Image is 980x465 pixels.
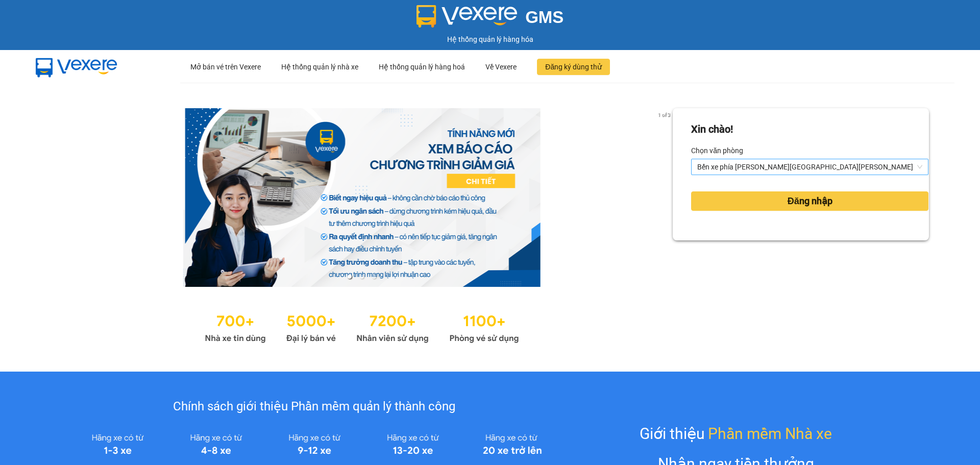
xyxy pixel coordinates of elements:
button: Đăng nhập [691,191,928,211]
div: Hệ thống quản lý hàng hoá [379,51,465,83]
div: Hệ thống quản lý hàng hóa [3,34,977,45]
img: logo 2 [416,5,518,28]
label: Chọn văn phòng [691,142,743,159]
img: mbUUG5Q.png [26,50,128,84]
div: Mở bán vé trên Vexere [190,51,261,83]
li: slide item 1 [348,275,352,279]
span: Phần mềm Nhà xe [708,422,832,446]
div: Về Vexere [485,51,517,83]
button: next slide / item [658,108,673,287]
a: GMS [416,15,564,23]
button: Đăng ký dùng thử [537,59,610,75]
span: Đăng ký dùng thử [545,61,602,72]
div: Giới thiệu [640,422,832,446]
span: Bến xe phía Tây Thanh Hóa [697,159,922,175]
li: slide item 2 [360,275,364,279]
div: Hệ thống quản lý nhà xe [281,51,358,83]
div: Xin chào! [691,121,733,137]
img: Statistics.png [205,307,519,346]
div: Chính sách giới thiệu Phần mềm quản lý thành công [68,397,560,417]
span: Đăng nhập [788,194,832,208]
li: slide item 3 [372,275,376,279]
button: previous slide / item [51,108,65,287]
span: GMS [525,8,563,27]
p: 1 of 3 [655,108,673,121]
